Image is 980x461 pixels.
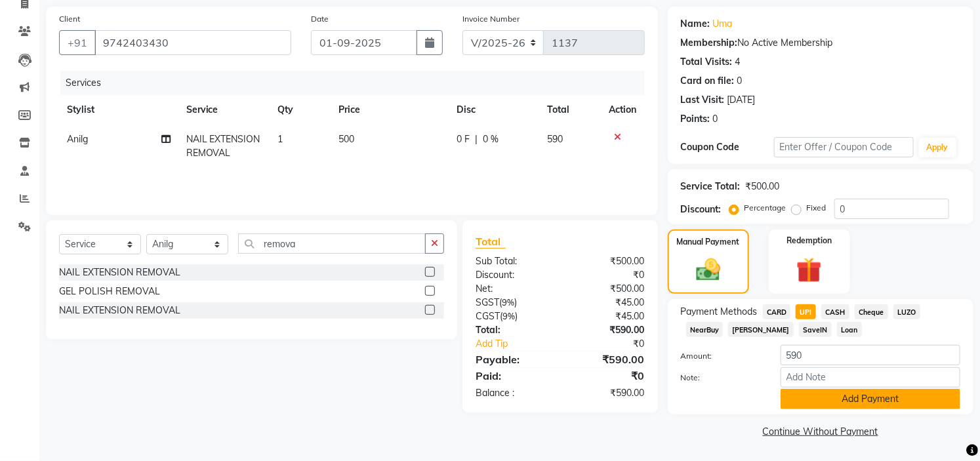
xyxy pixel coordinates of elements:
img: _gift.svg [788,254,830,286]
div: Discount: [681,203,722,216]
label: Date [311,13,329,25]
span: 590 [547,133,563,145]
img: _cash.svg [689,256,728,284]
div: ₹590.00 [560,386,655,400]
th: Service [178,95,270,125]
div: ₹590.00 [560,323,655,337]
div: Discount: [466,268,560,282]
div: Paid: [466,368,560,384]
div: ₹500.00 [560,282,655,296]
th: Action [602,95,645,125]
div: ₹0 [560,268,655,282]
div: No Active Membership [681,36,960,50]
span: SaveIN [799,322,832,337]
span: 9% [502,297,514,308]
span: SGST [476,296,499,308]
span: NearBuy [686,322,724,337]
span: Anilg [67,133,88,145]
div: ₹500.00 [746,180,780,193]
div: Total Visits: [681,55,733,69]
button: Add Payment [781,389,960,409]
span: CASH [821,304,849,319]
input: Add Note [781,367,960,388]
div: 0 [713,112,718,126]
div: 0 [737,74,743,88]
div: Balance : [466,386,560,400]
th: Qty [270,95,331,125]
div: [DATE] [727,93,756,107]
div: ₹0 [560,368,655,384]
div: ( ) [466,310,560,323]
a: Uma [713,17,733,31]
span: NAIL EXTENSION REMOVAL [186,133,260,159]
div: Membership: [681,36,738,50]
a: Add Tip [466,337,576,351]
th: Stylist [59,95,178,125]
div: Name: [681,17,710,31]
button: Apply [919,138,956,157]
div: ₹45.00 [560,296,655,310]
div: Service Total: [681,180,741,193]
th: Disc [449,95,539,125]
div: GEL POLISH REMOVAL [59,285,160,298]
span: Cheque [855,304,888,319]
label: Redemption [786,235,832,247]
span: 1 [277,133,283,145]
label: Amount: [671,350,771,362]
label: Fixed [807,202,827,214]
label: Note: [671,372,771,384]
span: 9% [502,311,515,321]
label: Manual Payment [677,236,740,248]
div: ( ) [466,296,560,310]
span: Payment Methods [681,305,758,319]
button: +91 [59,30,96,55]
input: Search or Scan [238,233,426,254]
span: 500 [338,133,354,145]
div: 4 [735,55,741,69]
div: Payable: [466,351,560,367]
div: ₹45.00 [560,310,655,323]
label: Percentage [745,202,786,214]
div: NAIL EXTENSION REMOVAL [59,304,180,317]
div: ₹500.00 [560,254,655,268]
input: Search by Name/Mobile/Email/Code [94,30,291,55]
th: Total [539,95,601,125]
span: 0 % [483,132,499,146]
label: Client [59,13,80,25]
span: | [475,132,478,146]
div: Points: [681,112,710,126]
div: Last Visit: [681,93,725,107]
span: Total [476,235,506,249]
span: UPI [796,304,816,319]
span: [PERSON_NAME] [728,322,794,337]
a: Continue Without Payment [670,425,971,439]
span: LUZO [893,304,920,319]
div: ₹590.00 [560,351,655,367]
span: Loan [837,322,862,337]
div: Coupon Code [681,140,774,154]
div: ₹0 [576,337,655,351]
input: Enter Offer / Coupon Code [774,137,914,157]
span: CARD [763,304,791,319]
div: Sub Total: [466,254,560,268]
input: Amount [781,345,960,365]
div: Total: [466,323,560,337]
th: Price [331,95,449,125]
div: Card on file: [681,74,735,88]
span: 0 F [457,132,470,146]
div: NAIL EXTENSION REMOVAL [59,266,180,279]
label: Invoice Number [462,13,520,25]
div: Net: [466,282,560,296]
div: Services [60,71,655,95]
span: CGST [476,310,500,322]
